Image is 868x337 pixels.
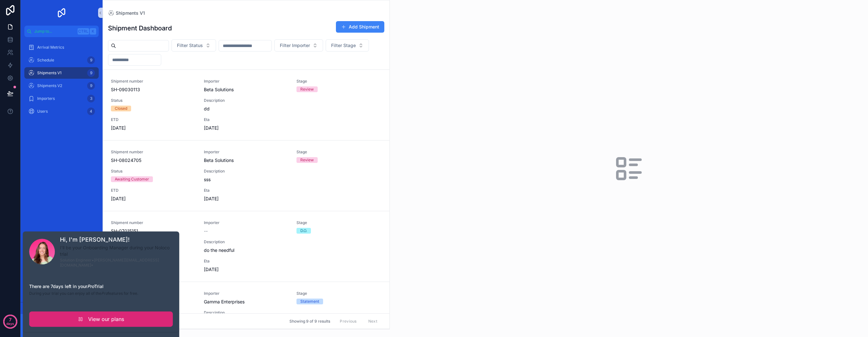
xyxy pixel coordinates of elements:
[24,54,99,66] a: Schedule9
[204,239,382,245] span: Description
[111,228,196,234] span: SH-07015151
[111,86,196,93] span: SH-09030113
[87,69,95,77] div: 9
[60,258,159,268] span: • [PERSON_NAME][EMAIL_ADDRESS][DOMAIN_NAME] •
[204,125,289,131] span: [DATE]
[204,188,289,193] span: Eta
[24,93,99,104] a: Importers3
[204,98,382,103] span: Description
[37,45,64,50] span: Arrival Metrics
[29,283,173,290] h3: There are 7 days left in your Trial
[111,220,196,225] span: Shipment number
[56,8,67,18] img: App logo
[111,169,196,174] span: Status
[37,96,55,101] span: Importers
[289,319,330,324] span: Showing 9 of 9 results
[274,39,323,52] button: Select Button
[204,86,234,93] span: Beta Solutions
[296,220,382,225] span: Stage
[60,258,92,262] span: Solution Engineer
[24,67,99,79] a: Shipments V19
[204,247,382,253] span: do the needful
[204,117,289,122] span: Eta
[204,299,245,305] span: Gamma Enterprises
[9,317,12,323] p: 7
[204,259,289,264] span: Eta
[280,42,310,49] span: Filter Importer
[24,42,99,53] a: Arrival Metrics
[331,42,356,49] span: Filter Stage
[37,70,62,76] span: Shipments V1
[29,311,173,327] a: View our plans
[204,228,208,234] span: --
[204,291,289,296] span: Importer
[6,319,14,328] p: days
[87,284,94,289] em: Pro
[204,169,382,174] span: Description
[204,149,289,155] span: Importer
[103,211,389,282] a: Shipment numberSH-07015151Importer--StageD.O.StatusOpenDescriptiondo the needfulETD[DATE]Eta[DATE]
[111,196,196,202] span: [DATE]
[108,24,172,33] h1: Shipment Dashboard
[60,245,173,257] p: I'll be your Onboarding Manager during your Noloco trial
[296,149,382,155] span: Stage
[326,39,369,52] button: Select Button
[111,98,196,103] span: Status
[24,26,99,37] button: Jump to...CtrlK
[60,235,173,244] h1: Hi, I'm [PERSON_NAME]!
[24,106,99,117] a: Users4
[171,39,216,52] button: Select Button
[111,79,196,84] span: Shipment number
[111,157,196,164] span: SH-08024705
[115,106,127,111] div: Closed
[204,310,382,315] span: Description
[103,140,389,211] a: Shipment numberSH-08024705ImporterBeta SolutionsStageReviewStatusAwaiting CustomerDescriptionsssE...
[115,176,149,182] div: Awaiting Customer
[37,58,54,63] span: Schedule
[111,188,196,193] span: ETD
[300,228,307,234] div: D.O.
[116,10,145,16] span: Shipments V1
[296,291,382,296] span: Stage
[204,196,289,202] span: [DATE]
[103,70,389,140] a: Shipment numberSH-09030113ImporterBeta SolutionsStageReviewStatusClosedDescriptionddETD[DATE]Eta[...
[111,149,196,155] span: Shipment number
[21,302,103,314] a: Powered by
[111,125,196,131] span: [DATE]
[204,106,382,112] span: dd
[87,82,95,90] div: 9
[204,79,289,84] span: Importer
[90,29,96,34] span: K
[37,109,48,114] span: Users
[29,291,173,296] p: During your trial you can enjoy all of the features for free.
[204,157,234,164] span: Beta Solutions
[101,291,108,296] em: Pro
[204,266,289,273] span: [DATE]
[177,42,203,49] span: Filter Status
[87,56,95,64] div: 9
[34,29,75,34] span: Jump to...
[111,117,196,122] span: ETD
[78,28,89,35] span: Ctrl
[24,80,99,92] a: Shipments V29
[300,299,319,304] div: Statement
[336,21,384,33] button: Add Shipment
[108,10,145,16] a: Shipments V1
[21,37,103,125] div: scrollable content
[204,220,289,225] span: Importer
[300,157,314,163] div: Review
[87,95,95,102] div: 3
[204,176,382,183] span: sss
[87,108,95,115] div: 4
[296,79,382,84] span: Stage
[37,83,62,88] span: Shipments V2
[88,315,124,323] span: View our plans
[300,86,314,92] div: Review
